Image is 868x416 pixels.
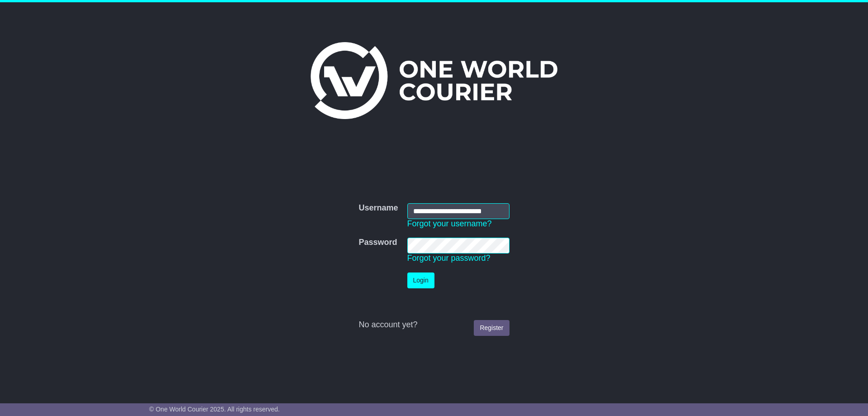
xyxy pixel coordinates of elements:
span: © One World Courier 2025. All rights reserved. [149,406,280,413]
img: One World [311,42,557,119]
a: Register [474,320,509,336]
div: No account yet? [359,320,509,330]
label: Username [359,203,398,213]
button: Login [407,273,434,288]
a: Forgot your username? [407,219,492,228]
a: Forgot your password? [407,253,491,263]
label: Password [359,238,397,248]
